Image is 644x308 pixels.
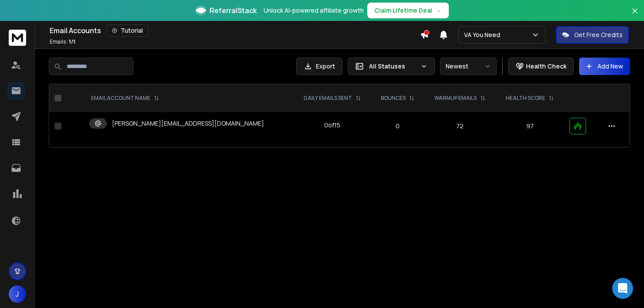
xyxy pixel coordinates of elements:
button: J [9,285,26,303]
p: All Statuses [369,62,417,71]
button: Newest [440,58,497,75]
button: Export [296,58,342,75]
p: Unlock AI-powered affiliate growth [264,6,364,15]
p: DAILY EMAILS SENT [304,95,352,102]
p: Health Check [526,62,566,71]
button: Health Check [508,58,574,75]
button: Close banner [629,5,641,26]
div: Open Intercom Messenger [612,278,633,299]
td: 72 [424,112,496,140]
span: 1 / 1 [69,38,75,45]
p: 0 [376,122,419,130]
p: VA You Need [464,31,504,39]
p: [PERSON_NAME][EMAIL_ADDRESS][DOMAIN_NAME] [112,119,264,128]
button: Get Free Credits [556,26,629,44]
td: 97 [495,112,564,140]
p: BOUNCES [381,95,406,102]
span: ReferralStack [210,5,257,16]
div: Email Accounts [50,24,420,37]
p: Emails : [50,38,75,45]
p: WARMUP EMAILS [434,95,477,102]
div: EMAIL ACCOUNT NAME [91,95,159,102]
button: Add New [579,58,630,75]
button: Tutorial [106,24,149,37]
p: HEALTH SCORE [506,95,545,102]
div: 0 of 15 [324,121,340,130]
p: Get Free Credits [574,31,623,39]
button: Claim Lifetime Deal→ [367,3,449,18]
span: → [436,6,442,15]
